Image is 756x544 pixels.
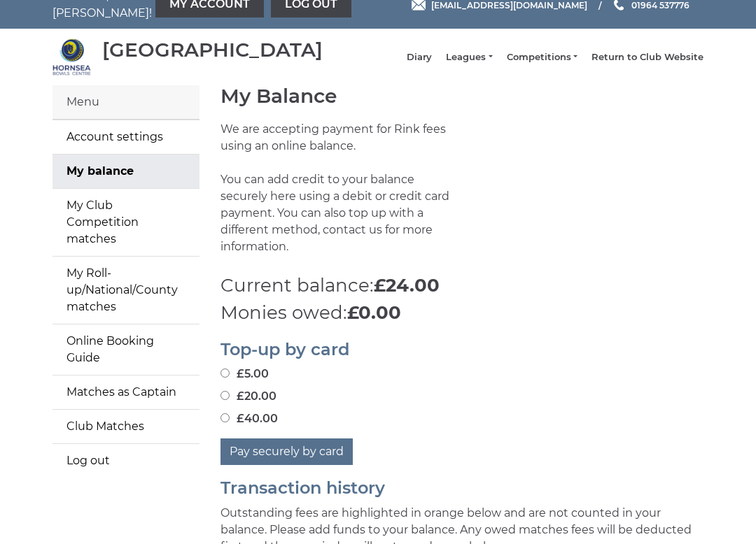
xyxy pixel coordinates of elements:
[374,274,440,296] strong: £24.00
[220,413,230,422] input: £40.00
[220,410,278,427] label: £40.00
[220,368,230,378] input: £5.00
[220,85,703,107] h1: My Balance
[52,120,199,154] a: Account settings
[407,51,432,64] a: Diary
[52,324,199,375] a: Online Booking Guide
[220,391,230,400] input: £20.00
[52,189,199,256] a: My Club Competition matches
[220,438,353,465] button: Pay securely by card
[591,51,703,64] a: Return to Club Website
[220,366,269,382] label: £5.00
[52,85,199,120] div: Menu
[52,375,199,409] a: Matches as Captain
[220,341,703,359] h2: Top-up by card
[220,479,703,497] h2: Transaction history
[52,155,199,188] a: My balance
[220,388,276,405] label: £20.00
[446,51,492,64] a: Leagues
[220,272,703,299] p: Current balance:
[52,444,199,478] a: Log out
[220,121,451,272] p: We are accepting payment for Rink fees using an online balance. You can add credit to your balanc...
[52,257,199,324] a: My Roll-up/National/County matches
[52,38,91,76] img: Hornsea Bowls Centre
[102,39,323,61] div: [GEOGRAPHIC_DATA]
[507,51,577,64] a: Competitions
[347,301,401,324] strong: £0.00
[52,410,199,443] a: Club Matches
[220,299,703,327] p: Monies owed:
